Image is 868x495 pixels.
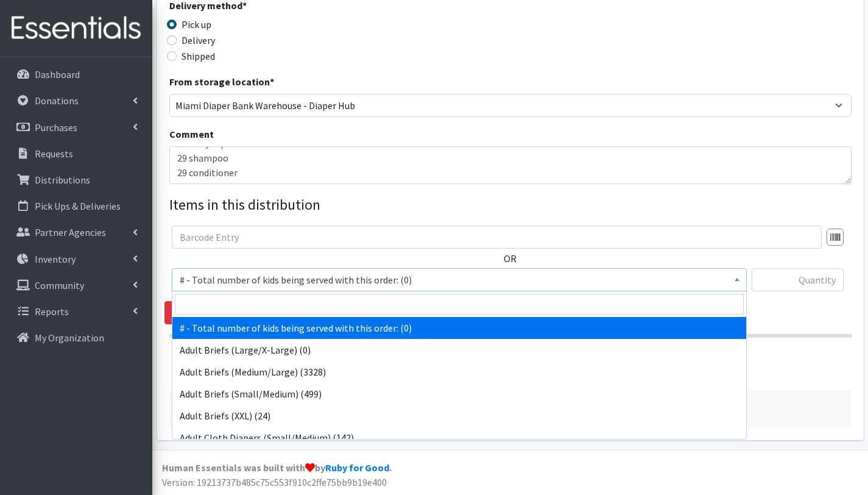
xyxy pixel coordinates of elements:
p: Requests [35,148,73,160]
abbr: required [270,76,274,88]
label: OR [504,251,517,266]
label: Comment [169,127,214,141]
a: My Organization [5,326,147,350]
span: # - Total number of kids being served with this order: (0) [172,268,747,291]
p: Donations [35,94,79,107]
li: # - Total number of kids being served with this order: (0) [172,317,746,339]
a: Inventory [5,247,147,271]
span: Version: 19213737b485c75c553f910c2ffe75bb9b19e400 [162,476,387,488]
a: Ruby for Good [325,461,389,474]
a: Pick Ups & Deliveries [5,194,147,218]
p: Partner Agencies [35,226,106,238]
p: Pick Ups & Deliveries [35,200,121,212]
li: Adult Briefs (Small/Medium) (499) [172,383,746,405]
span: # - Total number of kids being served with this order: (0) [180,271,739,288]
p: Purchases [35,121,77,134]
a: Dashboard [5,62,147,87]
label: Pick up [182,17,211,32]
a: Distributions [5,168,147,192]
a: Donations [5,88,147,113]
p: Inventory [35,253,76,265]
img: HumanEssentials [5,8,147,49]
legend: Items in this distribution [169,194,852,216]
a: Community [5,273,147,297]
input: Barcode Entry [172,226,822,249]
p: My Organization [35,332,104,344]
li: Adult Briefs (XXL) (24) [172,405,746,427]
a: Requests [5,141,147,166]
strong: Human Essentials was built with by . [162,461,392,474]
label: Shipped [182,49,215,63]
label: Delivery [182,33,215,48]
li: Adult Briefs (Medium/Large) (3328) [172,361,746,383]
input: Quantity [752,268,844,291]
a: Reports [5,299,147,324]
a: Purchases [5,115,147,140]
a: Partner Agencies [5,220,147,244]
p: Community [35,279,84,291]
li: Adult Cloth Diapers (Small/Medium) (142) [172,427,746,449]
a: Remove [164,301,225,324]
label: From storage location [169,74,274,89]
p: Distributions [35,174,90,186]
li: Adult Briefs (Large/X-Large) (0) [172,339,746,361]
p: Reports [35,305,69,318]
p: Dashboard [35,68,80,80]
